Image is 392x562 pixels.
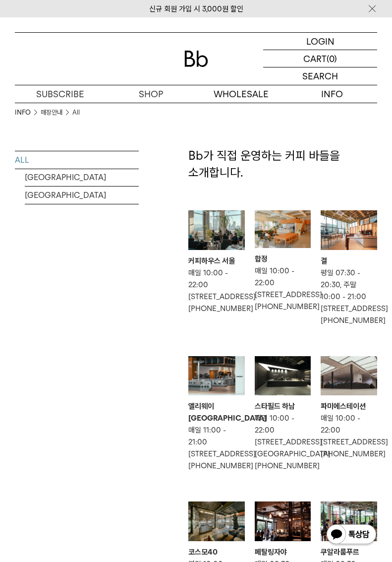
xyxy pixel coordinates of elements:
[321,356,377,460] a: 파미에스테이션 파미에스테이션 매일 10:00 - 22:00[STREET_ADDRESS][PHONE_NUMBER]
[15,85,106,103] a: SUBSCRIBE
[188,255,245,267] div: 커피하우스 서울
[255,210,311,312] a: 합정 합정 매일 10:00 - 22:00[STREET_ADDRESS][PHONE_NUMBER]
[263,50,377,67] a: CART (0)
[15,151,139,169] a: ALL
[321,546,377,558] div: 쿠알라룸푸르
[188,267,245,314] p: 매일 10:00 - 22:00 [STREET_ADDRESS] [PHONE_NUMBER]
[255,253,311,265] div: 합정
[321,255,377,267] div: 결
[303,50,327,67] p: CART
[188,147,377,181] p: Bb가 직접 운영하는 커피 바들을 소개합니다.
[15,108,41,118] li: INFO
[255,501,311,541] img: 페탈링자야
[321,400,377,412] div: 파미에스테이션
[188,210,245,250] img: 커피하우스 서울
[41,108,62,118] a: 매장안내
[255,546,311,558] div: 페탈링자야
[306,33,335,50] p: LOGIN
[188,546,245,558] div: 코스모40
[326,523,377,547] img: 카카오톡 채널 1:1 채팅 버튼
[255,210,311,248] img: 합정
[188,210,245,314] a: 커피하우스 서울 커피하우스 서울 매일 10:00 - 22:00[STREET_ADDRESS][PHONE_NUMBER]
[321,501,377,541] img: 쿠알라룸푸르
[25,187,139,204] a: [GEOGRAPHIC_DATA]
[188,424,245,472] p: 매일 11:00 - 21:00 [STREET_ADDRESS] [PHONE_NUMBER]
[255,356,311,396] img: 스타필드 하남
[188,501,245,541] img: 코스모40
[286,85,377,103] p: INFO
[106,85,196,103] a: SHOP
[188,356,245,396] img: 앨리웨이 인천
[327,50,337,67] p: (0)
[72,108,80,118] a: All
[255,265,311,312] p: 매일 10:00 - 22:00 [STREET_ADDRESS] [PHONE_NUMBER]
[321,412,377,460] p: 매일 10:00 - 22:00 [STREET_ADDRESS] [PHONE_NUMBER]
[321,267,377,326] p: 평일 07:30 - 20:30, 주말 10:00 - 21:00 [STREET_ADDRESS] [PHONE_NUMBER]
[255,400,311,412] div: 스타필드 하남
[188,400,245,424] div: 앨리웨이 [GEOGRAPHIC_DATA]
[196,85,287,103] p: WHOLESALE
[321,356,377,396] img: 파미에스테이션
[321,210,377,250] img: 결
[149,4,243,13] a: 신규 회원 가입 시 3,000원 할인
[255,356,311,472] a: 스타필드 하남 스타필드 하남 매일 10:00 - 22:00[STREET_ADDRESS][GEOGRAPHIC_DATA][PHONE_NUMBER]
[25,169,139,186] a: [GEOGRAPHIC_DATA]
[184,51,208,67] img: 로고
[321,210,377,326] a: 결 결 평일 07:30 - 20:30, 주말 10:00 - 21:00[STREET_ADDRESS][PHONE_NUMBER]
[302,67,338,85] p: SEARCH
[188,356,245,472] a: 앨리웨이 인천 앨리웨이 [GEOGRAPHIC_DATA] 매일 11:00 - 21:00[STREET_ADDRESS][PHONE_NUMBER]
[255,412,311,472] p: 매일 10:00 - 22:00 [STREET_ADDRESS][GEOGRAPHIC_DATA] [PHONE_NUMBER]
[263,33,377,50] a: LOGIN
